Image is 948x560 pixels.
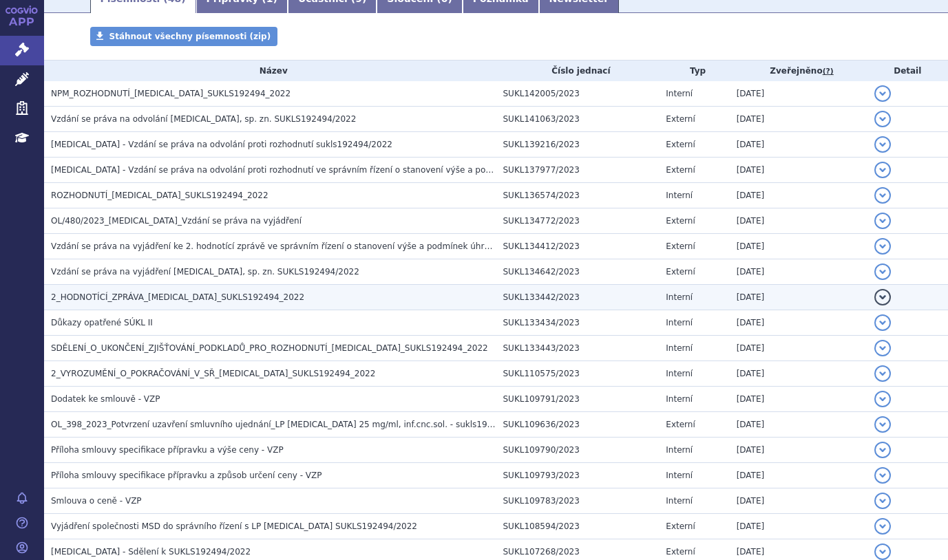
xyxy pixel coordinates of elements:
[874,263,891,280] button: detail
[496,183,660,208] td: SUKL136574/2023
[51,292,304,302] span: 2_HODNOTÍCÍ_ZPRÁVA_KEYTRUDA_SUKLS192494_2022
[666,496,693,506] span: Interní
[51,471,322,480] span: Příloha smlouvy specifikace přípravku a způsob určení ceny - VZP
[867,61,948,81] th: Detail
[730,514,867,539] td: [DATE]
[659,61,729,81] th: Typ
[109,32,271,41] span: Stáhnout všechny písemnosti (zip)
[666,114,695,124] span: Externí
[51,267,359,277] span: Vzdání se práva na vyjádření KEYTRUDA, sp. zn. SUKLS192494/2022
[496,208,660,234] td: SUKL134772/2023
[496,514,660,539] td: SUKL108594/2023
[51,445,284,455] span: Příloha smlouvy specifikace přípravku a výše ceny - VZP
[51,420,532,429] span: OL_398_2023_Potvrzení uzavření smluvního ujednání_LP KEYTRUDA 25 mg/ml, inf.cnc.sol. - sukls19249...
[51,394,160,404] span: Dodatek ke smlouvě - VZP
[730,259,867,285] td: [DATE]
[51,547,251,557] span: KEYTRUDA - Sdělení k SUKLS192494/2022
[874,314,891,331] button: detail
[496,81,660,107] td: SUKL142005/2023
[874,442,891,458] button: detail
[874,213,891,229] button: detail
[666,420,695,429] span: Externí
[496,107,660,132] td: SUKL141063/2023
[666,547,695,557] span: Externí
[51,89,291,98] span: NPM_ROZHODNUTÍ_KEYTRUDA_SUKLS192494_2022
[90,27,278,46] a: Stáhnout všechny písemnosti (zip)
[496,158,660,183] td: SUKL137977/2023
[874,391,891,407] button: detail
[666,521,695,531] span: Externí
[51,496,142,506] span: Smlouva o ceně - VZP
[496,285,660,310] td: SUKL133442/2023
[730,107,867,132] td: [DATE]
[874,365,891,382] button: detail
[496,488,660,514] td: SUKL109783/2023
[730,285,867,310] td: [DATE]
[51,216,302,226] span: OL/480/2023_Keytruda_Vzdání se práva na vyjádření
[496,463,660,488] td: SUKL109793/2023
[730,387,867,412] td: [DATE]
[666,89,693,98] span: Interní
[874,289,891,305] button: detail
[666,165,695,175] span: Externí
[666,343,693,353] span: Interní
[730,183,867,208] td: [DATE]
[496,310,660,336] td: SUKL133434/2023
[496,132,660,158] td: SUKL139216/2023
[496,387,660,412] td: SUKL109791/2023
[874,543,891,560] button: detail
[51,369,375,378] span: 2_VYROZUMĚNÍ_O_POKRAČOVÁNÍ_V_SŘ_KEYTRUDA_SUKLS192494_2022
[496,61,660,81] th: Číslo jednací
[874,340,891,356] button: detail
[51,318,153,327] span: Důkazy opatřené SÚKL II
[730,81,867,107] td: [DATE]
[666,394,693,404] span: Interní
[51,165,626,175] span: KEYTRUDA - Vzdání se práva na odvolání proti rozhodnutí ve správním řízení o stanovení výše a pod...
[730,234,867,259] td: [DATE]
[874,187,891,204] button: detail
[730,61,867,81] th: Zveřejněno
[44,61,496,81] th: Název
[666,292,693,302] span: Interní
[874,416,891,433] button: detail
[51,140,392,149] span: KEYTRUDA - Vzdání se práva na odvolání proti rozhodnutí sukls192494/2022
[496,336,660,361] td: SUKL133443/2023
[874,162,891,178] button: detail
[496,438,660,463] td: SUKL109790/2023
[874,136,891,153] button: detail
[51,114,356,124] span: Vzdání se práva na odvolání KEYTRUDA, sp. zn. SUKLS192494/2022
[51,241,836,251] span: Vzdání se práva na vyjádření ke 2. hodnotící zprávě ve správním řízení o stanovení výše a podmíne...
[51,521,417,531] span: Vyjádření společnosti MSD do správního řízení s LP Keytruda SUKLS192494/2022
[730,132,867,158] td: [DATE]
[496,259,660,285] td: SUKL134642/2023
[496,361,660,387] td: SUKL110575/2023
[666,216,695,226] span: Externí
[823,67,834,76] abbr: (?)
[730,158,867,183] td: [DATE]
[51,343,488,353] span: SDĚLENÍ_O_UKONČENÍ_ZJIŠŤOVÁNÍ_PODKLADŮ_PRO_ROZHODNUTÍ_KEYTRUDA_SUKLS192494_2022
[874,111,891,127] button: detail
[51,191,268,200] span: ROZHODNUTÍ_KEYTRUDA_SUKLS192494_2022
[666,471,693,480] span: Interní
[730,208,867,234] td: [DATE]
[730,361,867,387] td: [DATE]
[666,241,695,251] span: Externí
[874,238,891,255] button: detail
[666,369,693,378] span: Interní
[874,518,891,535] button: detail
[496,412,660,438] td: SUKL109636/2023
[730,412,867,438] td: [DATE]
[874,493,891,509] button: detail
[730,336,867,361] td: [DATE]
[874,85,891,102] button: detail
[730,310,867,336] td: [DATE]
[666,140,695,149] span: Externí
[666,445,693,455] span: Interní
[496,234,660,259] td: SUKL134412/2023
[666,267,695,277] span: Externí
[874,467,891,484] button: detail
[666,191,693,200] span: Interní
[666,318,693,327] span: Interní
[730,463,867,488] td: [DATE]
[730,488,867,514] td: [DATE]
